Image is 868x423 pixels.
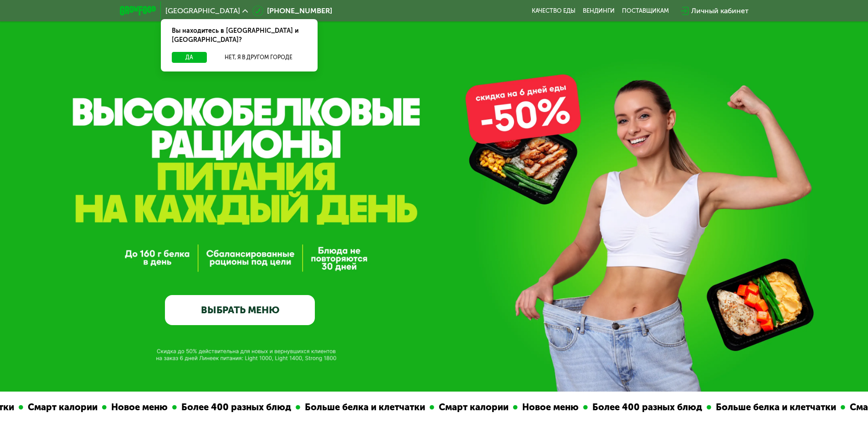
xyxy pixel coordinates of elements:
[433,400,512,414] div: Смарт калории
[587,400,706,414] div: Более 400 разных блюд
[299,400,429,414] div: Больше белка и клетчатки
[211,52,307,63] button: Нет, я в другом городе
[165,295,315,325] a: ВЫБРАТЬ МЕНЮ
[583,7,615,15] a: Вендинги
[22,400,101,414] div: Смарт калории
[165,7,240,15] span: [GEOGRAPHIC_DATA]
[106,400,171,414] div: Новое меню
[532,7,575,15] a: Качество еды
[622,7,669,15] div: поставщикам
[176,400,295,414] div: Более 400 разных блюд
[517,400,582,414] div: Новое меню
[691,5,749,16] div: Личный кабинет
[710,400,840,414] div: Больше белка и клетчатки
[161,19,318,52] div: Вы находитесь в [GEOGRAPHIC_DATA] и [GEOGRAPHIC_DATA]?
[252,5,332,16] a: [PHONE_NUMBER]
[172,52,207,63] button: Да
